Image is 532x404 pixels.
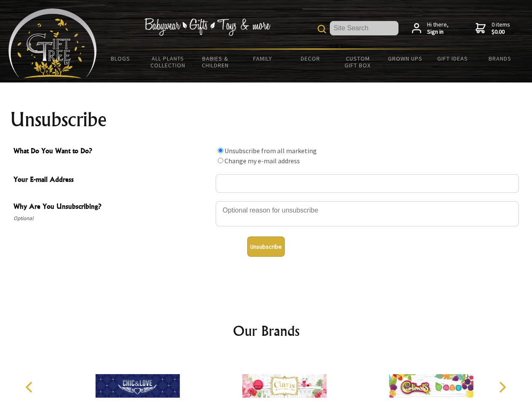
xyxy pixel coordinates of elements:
textarea: Why Are You Unsubscribing? [216,201,519,226]
span: Hi there, [427,21,449,36]
span: What Do You Want to Do? [13,146,211,158]
img: product search [318,25,326,33]
span: Optional [13,213,211,223]
span: Why Are You Unsubscribing? [13,201,211,213]
button: Previous [21,378,40,396]
strong: Sign in [427,28,449,36]
a: BLOGS [97,50,144,67]
button: Next [493,378,511,396]
a: Hi there,Sign in [412,21,449,36]
a: Gift Ideas [429,50,476,67]
input: Your E-mail Address [216,174,519,193]
span: 0 items [492,21,510,36]
button: Unsubscribe [247,237,285,257]
a: All Plants Collection [144,50,192,74]
a: Decor [286,50,334,67]
a: Custom Gift Box [334,50,382,74]
a: Family [239,50,287,67]
a: 0 items$0.00 [476,21,510,36]
a: Brands [476,50,524,67]
a: Babies & Children [192,50,239,74]
span: Your E-mail Address [13,174,211,186]
input: Site Search [330,21,398,35]
strong: $0.00 [492,28,510,36]
h1: Unsubscribe [10,109,522,130]
img: Babyware - Gifts - Toys and more... [8,8,97,78]
input: What Do You Want to Do? [218,148,223,153]
h2: Our Brands [17,321,516,341]
input: What Do You Want to Do? [218,158,223,163]
label: Change my e-mail address [225,157,300,165]
label: Unsubscribe from all marketing [225,146,317,155]
a: Grown Ups [381,50,429,67]
img: Babywear - Gifts - Toys & more [144,18,270,36]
